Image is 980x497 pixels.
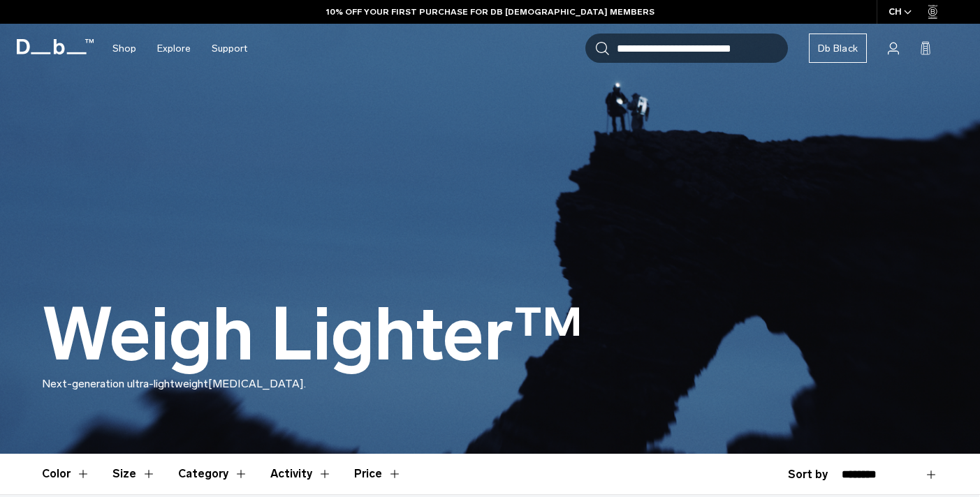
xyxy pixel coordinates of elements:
[270,454,332,494] button: Toggle Filter
[178,454,248,494] button: Toggle Filter
[208,377,306,390] span: [MEDICAL_DATA].
[354,454,402,494] button: Toggle Price
[42,377,208,390] span: Next-generation ultra-lightweight
[42,295,583,376] h1: Weigh Lighter™
[809,34,867,63] a: Db Black
[112,24,136,73] a: Shop
[42,454,90,494] button: Toggle Filter
[102,24,258,73] nav: Main Navigation
[212,24,247,73] a: Support
[157,24,191,73] a: Explore
[326,6,654,18] a: 10% OFF YOUR FIRST PURCHASE FOR DB [DEMOGRAPHIC_DATA] MEMBERS
[112,454,156,494] button: Toggle Filter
